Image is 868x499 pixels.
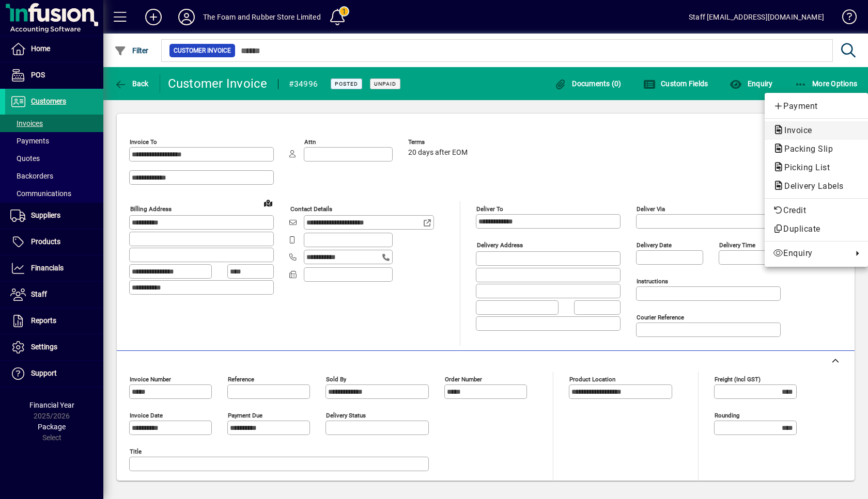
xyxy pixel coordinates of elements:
[765,97,868,116] button: Add customer payment
[773,144,838,154] span: Packing Slip
[773,100,860,112] span: Payment
[773,247,847,260] span: Enquiry
[773,163,835,172] span: Picking List
[773,204,860,217] span: Credit
[773,181,849,191] span: Delivery Labels
[773,125,817,135] span: Invoice
[773,223,860,235] span: Duplicate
